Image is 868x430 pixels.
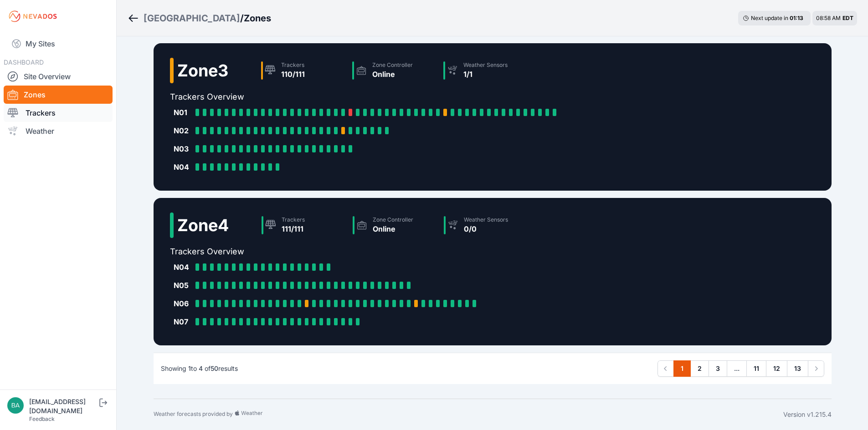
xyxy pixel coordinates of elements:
[244,12,271,25] h3: Zones
[174,125,192,136] div: N02
[282,216,305,223] div: Trackers
[783,410,832,419] div: Version v1.215.4
[174,262,192,273] div: N04
[373,216,413,223] div: Zone Controller
[258,212,349,238] a: Trackers111/111
[257,58,349,83] a: Trackers110/111
[174,143,192,154] div: N03
[282,223,305,234] div: 111/111
[766,360,787,377] a: 12
[281,69,305,80] div: 110/111
[464,216,508,223] div: Weather Sensors
[463,61,508,69] div: Weather Sensors
[4,122,113,140] a: Weather
[188,364,191,372] span: 1
[727,360,747,377] span: ...
[4,86,113,104] a: Zones
[240,12,244,25] span: /
[816,15,841,21] span: 08:58 AM
[657,360,824,377] nav: Pagination
[199,364,203,372] span: 4
[7,9,58,24] img: Nevados
[174,280,192,291] div: N05
[170,91,564,103] h2: Trackers Overview
[373,223,413,234] div: Online
[709,360,727,377] a: 3
[154,410,783,419] div: Weather forecasts provided by
[281,61,305,69] div: Trackers
[128,6,271,30] nav: Breadcrumb
[170,245,531,258] h2: Trackers Overview
[690,360,709,377] a: 2
[746,360,766,377] a: 11
[673,360,691,377] a: 1
[372,69,413,80] div: Online
[29,397,98,415] div: [EMAIL_ADDRESS][DOMAIN_NAME]
[174,316,192,327] div: N07
[211,364,218,372] span: 50
[751,15,788,21] span: Next update in
[787,360,808,377] a: 13
[372,61,413,69] div: Zone Controller
[174,298,192,309] div: N06
[144,12,240,25] a: [GEOGRAPHIC_DATA]
[463,69,508,80] div: 1/1
[161,364,238,373] p: Showing to of results
[4,104,113,122] a: Trackers
[464,223,508,234] div: 0/0
[174,162,192,172] div: N04
[177,61,228,80] h2: Zone 3
[177,216,229,234] h2: Zone 4
[4,33,113,55] a: My Sites
[440,212,531,238] a: Weather Sensors0/0
[4,58,44,66] span: DASHBOARD
[842,15,853,21] span: EDT
[7,397,24,414] img: bartonsvillesolar@invenergy.com
[790,15,806,22] div: 01 : 13
[174,107,192,118] div: N01
[440,58,531,83] a: Weather Sensors1/1
[29,415,55,422] a: Feedback
[4,67,113,86] a: Site Overview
